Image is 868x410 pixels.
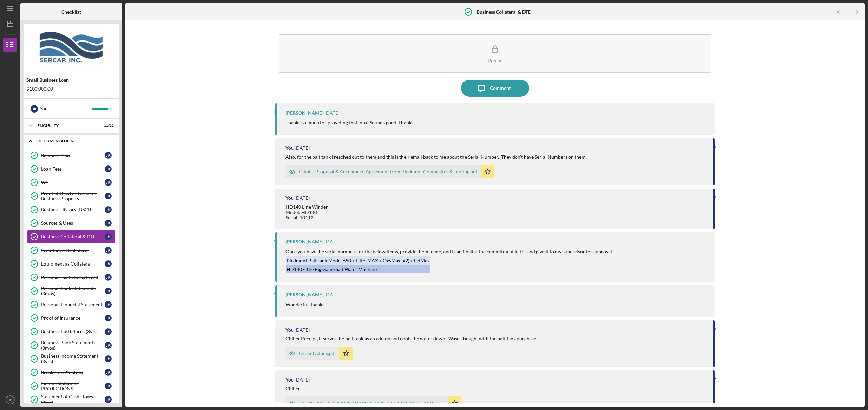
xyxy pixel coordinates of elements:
[285,248,613,255] p: Once you have the serial numbers for the below items, provide them to me, and I can finalize the ...
[41,220,105,226] div: Sources & Uses
[461,80,529,97] button: Comment
[105,206,112,213] div: J K
[105,288,112,294] div: J K
[488,58,503,63] div: Upload
[27,352,115,366] a: Business Income Statement (3yrs)JK
[285,336,537,341] div: Chiller Receipt, it serves the bait tank as an add on and cools the water down. Wasn't bought wit...
[279,34,711,73] button: Upload
[105,315,112,321] div: J K
[490,80,511,97] div: Comment
[324,292,339,297] time: 2025-09-17 15:12
[285,204,328,220] div: HD140 Line Winder Model: HD140 Serial: 10112
[27,284,115,298] a: Personal Bank Statements (3mos)JK
[41,207,105,212] div: Business History (DSCR)
[285,239,323,245] div: [PERSON_NAME]
[41,380,105,391] div: Income Statement PROJECTIONS
[27,298,115,311] a: Personal Financial StatementJK
[105,260,112,267] div: J K
[105,193,112,199] div: J K
[41,191,105,201] div: Proof of Deed or Lease for Business Property
[41,302,105,307] div: Personal Financial Statement
[105,355,112,362] div: J K
[285,396,461,410] button: 77981373553__D17B0DAB-DA51-448C-A6A3-1DE99BE7156E.jpeg
[41,166,105,172] div: Loan Fees
[287,266,377,272] mark: HD140 - The Big Game Salt Water Machine
[61,9,81,15] b: Checklist
[105,152,112,159] div: J K
[41,275,105,280] div: Personal Tax Returns (3yrs)
[27,216,115,230] a: Sources & UsesJK
[27,271,115,284] a: Personal Tax Returns (3yrs)JK
[8,398,12,402] text: JK
[285,292,323,297] div: [PERSON_NAME]
[37,139,110,143] div: Documentation
[27,149,115,162] a: Business PlanJK
[285,377,294,383] div: You
[287,258,430,263] mark: Piedmont Bait Tank Model 650 + FilterMAX + OxyMax (x2) + LidMax
[40,103,92,114] div: You
[27,325,115,338] a: Business Tax Returns (3yrs)JK
[41,353,105,364] div: Business Income Statement (3yrs)
[105,179,112,186] div: J K
[41,234,105,239] div: Business Collateral & DTE
[26,86,116,92] div: $100,000.00
[105,274,112,281] div: J K
[41,248,105,253] div: Inventory as Collateral
[105,383,112,389] div: J K
[41,180,105,185] div: W9
[477,9,531,15] b: Business Collateral & DTE
[27,257,115,271] a: Equipment as CollateralJK
[285,386,300,391] div: Chiller
[41,329,105,334] div: Business Tax Returns (3yrs)
[101,124,114,128] div: 11 / 11
[295,377,310,383] time: 2025-09-17 15:08
[285,165,494,178] button: Gmail - Proposal & Acceptance Agreement from Piedmont Composites & Tooling.pdf
[105,233,112,240] div: J K
[27,189,115,203] a: Proof of Deed or Lease for Business PropertyJK
[105,328,112,335] div: J K
[105,220,112,227] div: J K
[41,261,105,267] div: Equipment as Collateral
[37,124,97,128] div: Eligiblity
[27,311,115,325] a: Proof of InsuranceJK
[27,176,115,189] a: W9JK
[105,369,112,376] div: J K
[299,401,445,406] div: 77981373553__D17B0DAB-DA51-448C-A6A3-1DE99BE7156E.jpeg
[41,370,105,375] div: Break Even Analysis
[41,286,105,296] div: Personal Bank Statements (3mos)
[31,105,38,113] div: J K
[105,165,112,172] div: J K
[285,327,294,333] div: You
[285,110,323,116] div: [PERSON_NAME]
[26,77,116,83] div: Small Business Loan
[285,145,294,151] div: You
[295,327,310,333] time: 2025-09-17 15:10
[41,315,105,321] div: Proof of Insurance
[27,379,115,393] a: Income Statement PROJECTIONSJK
[27,393,115,406] a: Statement of Cash Flows (3yrs)JK
[299,351,336,356] div: Order Details.pdf
[285,154,587,160] div: Also, for the bait tank I reached out to them and this is their email back to me about the Serial...
[27,230,115,243] a: Business Collateral & DTEJK
[105,301,112,308] div: J K
[324,110,339,116] time: 2025-09-17 17:22
[295,145,310,151] time: 2025-09-17 16:05
[105,396,112,403] div: J K
[285,195,294,201] div: You
[285,347,353,360] button: Order Details.pdf
[3,393,17,407] button: JK
[324,239,339,245] time: 2025-09-17 15:48
[299,169,477,174] div: Gmail - Proposal & Acceptance Agreement from Piedmont Composites & Tooling.pdf
[41,153,105,158] div: Business Plan
[105,342,112,349] div: J K
[295,195,310,201] time: 2025-09-17 16:04
[27,243,115,257] a: Inventory as CollateralJK
[27,366,115,379] a: Break Even AnalysisJK
[41,340,105,351] div: Business Bank Statements (3mos)
[285,119,415,126] p: Thanks so much for providing that info! Sounds good. Thanks!
[285,301,326,308] p: Wonderful, thanks!
[105,247,112,254] div: J K
[24,27,119,68] img: Product logo
[27,203,115,216] a: Business History (DSCR)JK
[27,162,115,176] a: Loan FeesJK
